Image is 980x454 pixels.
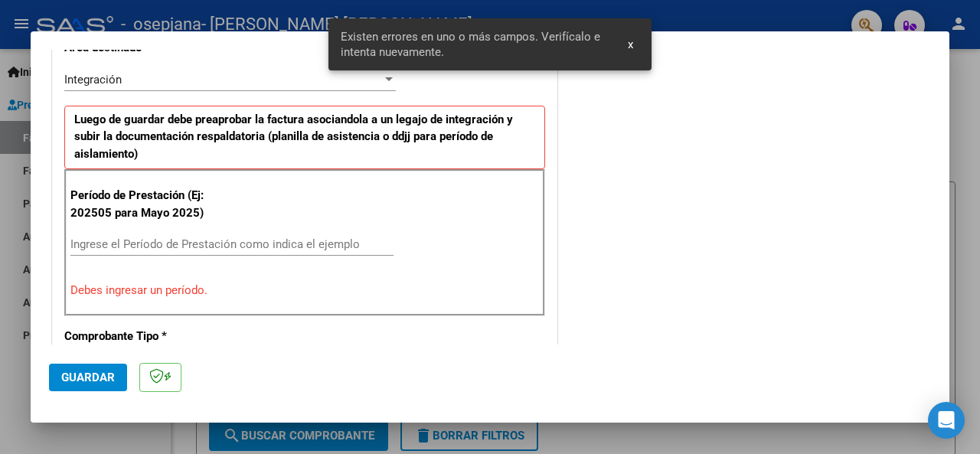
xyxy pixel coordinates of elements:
p: Debes ingresar un período. [70,282,539,299]
strong: Luego de guardar debe preaprobar la factura asociandola a un legajo de integración y subir la doc... [74,113,513,161]
p: Comprobante Tipo * [64,328,208,345]
span: Existen errores en uno o más campos. Verifícalo e intenta nuevamente. [341,29,609,60]
p: Período de Prestación (Ej: 202505 para Mayo 2025) [70,187,211,221]
span: Guardar [61,371,115,384]
span: x [628,38,633,51]
div: Open Intercom Messenger [928,402,965,439]
button: x [616,31,645,58]
button: Guardar [49,364,127,391]
span: Integración [64,73,122,87]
